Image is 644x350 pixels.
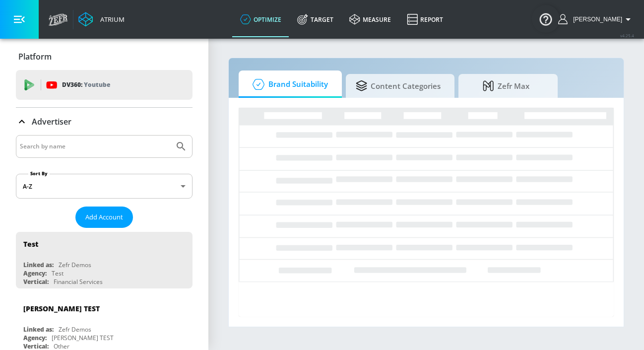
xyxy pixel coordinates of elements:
[62,79,110,90] p: DV360:
[23,304,100,313] div: [PERSON_NAME] TEST
[32,116,71,127] p: Advertiser
[532,5,560,33] button: Open Resource Center
[620,33,634,38] span: v 4.25.4
[16,232,193,288] div: TestLinked as:Zefr DemosAgency:TestVertical:Financial Services
[16,108,193,136] div: Advertiser
[16,43,193,70] div: Platform
[232,1,289,37] a: optimize
[569,16,622,23] span: login as: sarah.ly@zefr.com
[52,269,64,278] div: Test
[23,334,47,342] div: Agency:
[16,174,193,199] div: A-Z
[356,74,441,98] span: Content Categories
[558,13,634,25] button: [PERSON_NAME]
[75,207,133,228] button: Add Account
[85,211,123,223] span: Add Account
[18,51,52,62] p: Platform
[78,12,125,27] a: Atrium
[96,15,125,24] div: Atrium
[59,261,91,269] div: Zefr Demos
[23,239,38,249] div: Test
[468,74,544,98] span: Zefr Max
[16,70,193,100] div: DV360: Youtube
[28,170,50,177] label: Sort By
[23,325,54,334] div: Linked as:
[399,1,451,37] a: Report
[249,72,328,96] span: Brand Suitability
[289,1,341,37] a: Target
[20,140,170,153] input: Search by name
[59,325,91,334] div: Zefr Demos
[341,1,399,37] a: measure
[23,261,54,269] div: Linked as:
[23,269,47,278] div: Agency:
[23,278,49,286] div: Vertical:
[52,334,114,342] div: [PERSON_NAME] TEST
[54,278,103,286] div: Financial Services
[84,79,110,90] p: Youtube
